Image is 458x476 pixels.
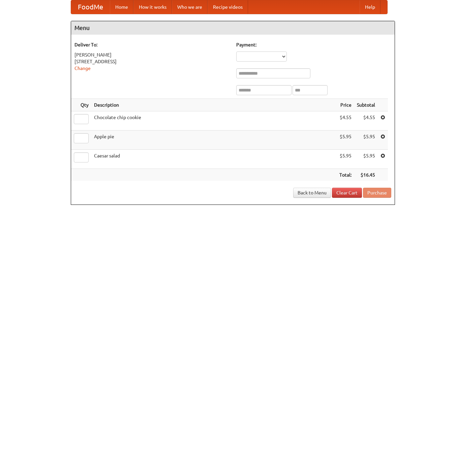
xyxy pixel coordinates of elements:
[74,66,91,71] a: Change
[91,131,337,150] td: Apple pie
[354,111,378,131] td: $4.55
[293,188,331,198] a: Back to Menu
[208,0,248,14] a: Recipe videos
[74,41,230,48] h5: Deliver To:
[337,169,354,181] th: Total:
[133,0,172,14] a: How it works
[360,0,380,14] a: Help
[354,131,378,150] td: $5.95
[337,111,354,131] td: $4.55
[354,150,378,169] td: $5.95
[74,51,230,58] div: [PERSON_NAME]
[337,150,354,169] td: $5.95
[91,99,337,111] th: Description
[110,0,133,14] a: Home
[337,99,354,111] th: Price
[71,0,110,14] a: FoodMe
[91,150,337,169] td: Caesar salad
[363,188,391,198] button: Purchase
[354,169,378,181] th: $16.45
[332,188,362,198] a: Clear Cart
[71,21,395,35] h4: Menu
[172,0,208,14] a: Who we are
[337,131,354,150] td: $5.95
[71,99,91,111] th: Qty
[91,111,337,131] td: Chocolate chip cookie
[74,58,230,65] div: [STREET_ADDRESS]
[354,99,378,111] th: Subtotal
[236,41,391,48] h5: Payment:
